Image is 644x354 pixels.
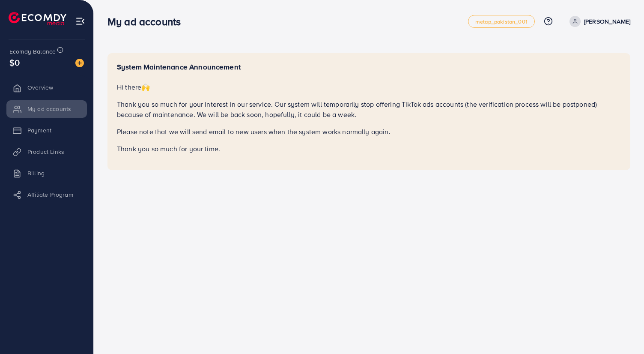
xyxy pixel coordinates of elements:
span: Ecomdy Balance [9,47,56,56]
h3: My ad accounts [107,15,188,28]
p: Thank you so much for your interest in our service. Our system will temporarily stop offering Tik... [117,99,621,120]
p: Hi there [117,82,621,92]
span: 🙌 [141,82,150,92]
a: metap_pakistan_001 [468,15,535,28]
p: [PERSON_NAME] [584,16,630,27]
a: [PERSON_NAME] [566,16,630,27]
img: menu [75,16,85,26]
span: metap_pakistan_001 [475,19,528,24]
span: $0 [9,56,20,69]
p: Please note that we will send email to new users when the system works normally again. [117,126,621,137]
img: image [75,59,84,67]
h5: System Maintenance Announcement [117,63,621,72]
p: Thank you so much for your time. [117,144,621,154]
img: logo [9,12,66,25]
